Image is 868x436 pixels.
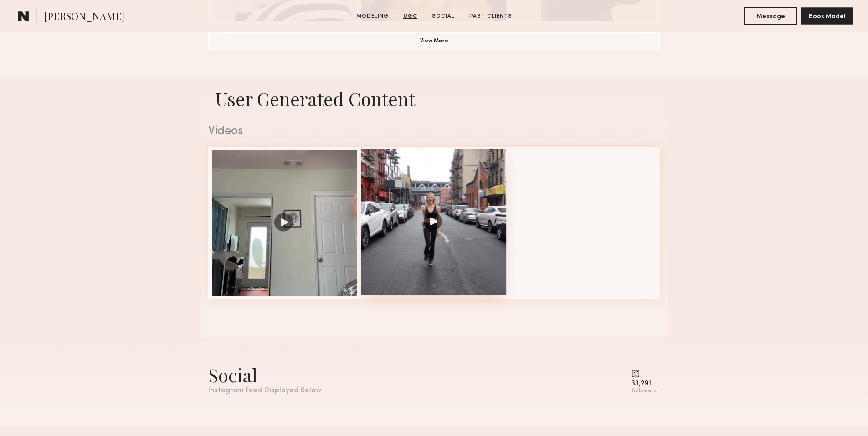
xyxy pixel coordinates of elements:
[353,12,392,20] a: Modeling
[208,126,660,137] div: Videos
[208,387,321,395] div: Instagram Feed Displayed Below
[428,12,458,20] a: Social
[201,86,668,111] h1: User Generated Content
[208,363,321,387] div: Social
[44,9,124,25] span: [PERSON_NAME]
[744,7,797,25] button: Message
[400,12,421,20] a: UGC
[801,7,853,25] button: Book Model
[801,12,853,20] a: Book Model
[466,12,516,20] a: Past Clients
[632,380,657,387] div: 33,291
[632,388,657,395] div: followers
[208,32,660,50] button: View More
